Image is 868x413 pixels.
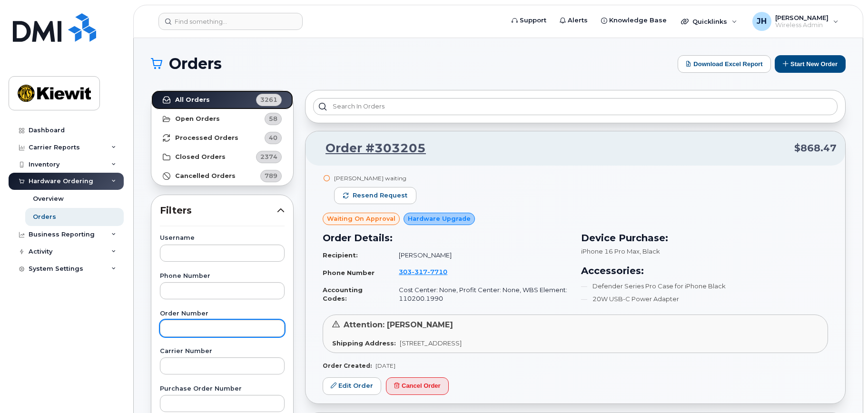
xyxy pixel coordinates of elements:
a: Open Orders58 [151,109,293,128]
span: 303 [399,268,447,275]
span: Filters [160,204,277,217]
span: iPhone 16 Pro Max [581,247,640,255]
button: Download Excel Report [678,55,771,73]
a: Edit Order [323,377,381,395]
label: Purchase Order Number [160,386,285,392]
span: , Black [640,247,660,255]
span: Orders [169,57,222,71]
h3: Order Details: [323,231,570,245]
span: [STREET_ADDRESS] [400,339,462,347]
td: [PERSON_NAME] [390,247,570,264]
span: Resend request [353,191,407,200]
li: 20W USB-C Power Adapter [581,295,828,304]
a: 3033177710 [399,268,459,275]
div: [PERSON_NAME] waiting [334,174,416,182]
span: 789 [265,171,277,180]
label: Username [160,235,285,241]
span: Attention: [PERSON_NAME] [344,320,453,329]
span: 317 [412,268,427,275]
span: Hardware Upgrade [408,214,471,223]
input: Search in orders [313,98,838,115]
button: Start New Order [775,55,846,73]
a: Closed Orders2374 [151,147,293,167]
strong: All Orders [175,96,210,104]
li: Defender Series Pro Case for iPhone Black [581,282,828,291]
span: Waiting On Approval [327,214,395,223]
strong: Cancelled Orders [175,172,236,180]
button: Resend request [334,187,416,204]
label: Carrier Number [160,348,285,354]
h3: Device Purchase: [581,231,828,245]
span: 3261 [260,95,277,104]
span: 7710 [427,268,447,275]
td: Cost Center: None, Profit Center: None, WBS Element: 110200.1990 [390,282,570,307]
button: Cancel Order [386,377,449,395]
label: Order Number [160,311,285,317]
strong: Processed Orders [175,134,238,142]
span: $868.47 [794,141,837,155]
a: Cancelled Orders789 [151,167,293,186]
strong: Shipping Address: [332,339,396,347]
iframe: Messenger Launcher [827,372,861,406]
h3: Accessories: [581,264,828,278]
a: Order #303205 [314,140,426,157]
strong: Phone Number [323,269,375,276]
strong: Accounting Codes: [323,286,363,303]
a: All Orders3261 [151,90,293,109]
strong: Order Created: [323,362,372,369]
span: 40 [269,133,277,142]
span: 2374 [260,152,277,161]
span: 58 [269,114,277,123]
strong: Recipient: [323,251,358,259]
span: [DATE] [375,362,395,369]
a: Processed Orders40 [151,128,293,147]
strong: Open Orders [175,115,220,123]
strong: Closed Orders [175,153,226,161]
label: Phone Number [160,273,285,279]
